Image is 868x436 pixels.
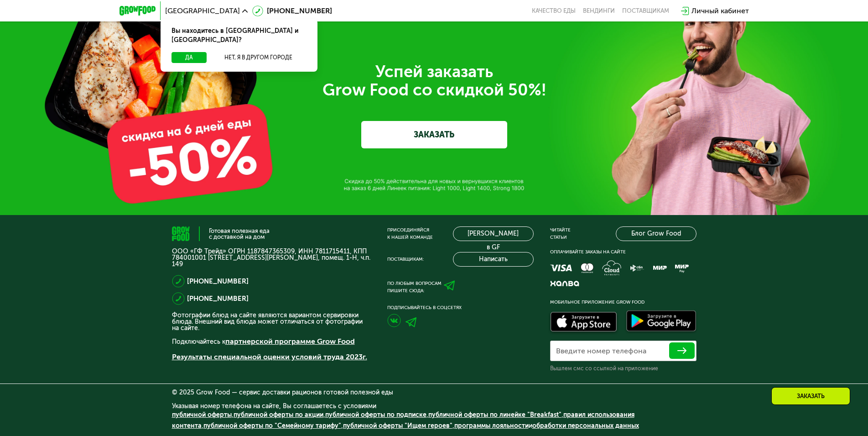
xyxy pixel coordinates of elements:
[550,365,696,372] div: Вышлем смс со ссылкой на приложение
[361,121,507,148] a: ЗАКАЗАТЬ
[209,228,270,240] div: Готовая полезная еда с доставкой на дом
[165,7,240,15] span: [GEOGRAPHIC_DATA]
[225,337,355,346] a: партнерской программе Grow Food
[187,293,249,304] a: [PHONE_NUMBER]
[532,7,576,15] a: Качество еды
[203,422,341,430] a: публичной оферты по "Семейному тарифу"
[210,52,307,63] button: Нет, я в другом городе
[172,312,371,331] p: Фотографии блюд на сайте являются вариантом сервировки блюда. Внешний вид блюда может отличаться ...
[172,336,371,347] p: Подключайтесь к
[387,280,442,294] div: По любым вопросам пишите сюда:
[325,411,426,419] a: публичной оферты по подписке
[583,7,615,15] a: Вендинги
[161,19,317,52] div: Вы находитесь в [GEOGRAPHIC_DATA] и [GEOGRAPHIC_DATA]?
[172,352,367,361] a: Результаты специальной оценки условий труда 2023г.
[234,411,323,419] a: публичной оферты по акции
[532,422,639,430] a: обработки персональных данных
[691,5,749,16] div: Личный кабинет
[172,411,232,419] a: публичной оферты
[172,52,207,63] button: Да
[428,411,561,419] a: публичной оферты по линейке "Breakfast"
[453,226,534,241] a: [PERSON_NAME] в GF
[550,248,696,256] div: Оплачивайте заказы на сайте
[343,422,452,430] a: публичной оферты "Ищем героев"
[187,276,249,287] a: [PHONE_NUMBER]
[616,226,696,241] a: Блог Grow Food
[771,387,850,405] div: Заказать
[556,348,646,353] label: Введите номер телефона
[624,309,699,335] img: Доступно в Google Play
[172,389,696,396] div: © 2025 Grow Food — сервис доставки рационов готовой полезной еды
[172,411,634,430] a: правил использования контента
[252,5,332,16] a: [PHONE_NUMBER]
[172,248,371,268] p: ООО «ГФ Трейд» ОГРН 1187847365309, ИНН 7811715411, КПП 784001001 [STREET_ADDRESS][PERSON_NAME], п...
[550,226,571,241] div: Читайте статьи
[550,299,696,306] div: Мобильное приложение Grow Food
[387,256,424,263] div: Поставщикам:
[172,411,639,430] span: , , , , , , , и
[622,7,669,15] div: поставщикам
[453,252,534,267] button: Написать
[179,63,690,99] div: Успей заказать Grow Food со скидкой 50%!
[454,422,529,430] a: программы лояльности
[387,304,534,311] div: Подписывайтесь в соцсетях
[387,226,433,241] div: Присоединяйся к нашей команде
[172,403,696,436] div: Указывая номер телефона на сайте, Вы соглашаетесь с условиями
